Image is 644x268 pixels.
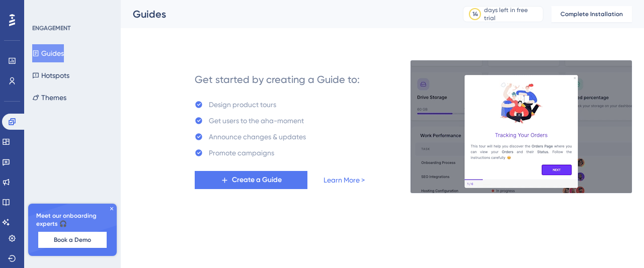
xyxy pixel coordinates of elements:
span: Create a Guide [232,174,282,186]
div: Guides [133,7,438,21]
button: Guides [32,44,64,62]
span: Complete Installation [560,10,623,18]
div: Announce changes & updates [209,131,306,143]
span: Book a Demo [54,236,91,244]
img: 21a29cd0e06a8f1d91b8bced9f6e1c06.gif [410,60,632,194]
button: Complete Installation [551,6,632,22]
div: ENGAGEMENT [32,24,70,32]
button: Create a Guide [195,171,307,189]
div: Get started by creating a Guide to: [195,72,360,86]
div: days left in free trial [484,6,540,22]
div: Design product tours [209,99,276,111]
span: Meet our onboarding experts 🎧 [36,212,109,228]
div: Promote campaigns [209,147,274,159]
div: Get users to the aha-moment [209,115,304,127]
div: 14 [472,10,478,18]
button: Themes [32,88,66,107]
a: Learn More > [324,174,365,186]
button: Book a Demo [38,232,107,248]
button: Hotspots [32,66,69,84]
